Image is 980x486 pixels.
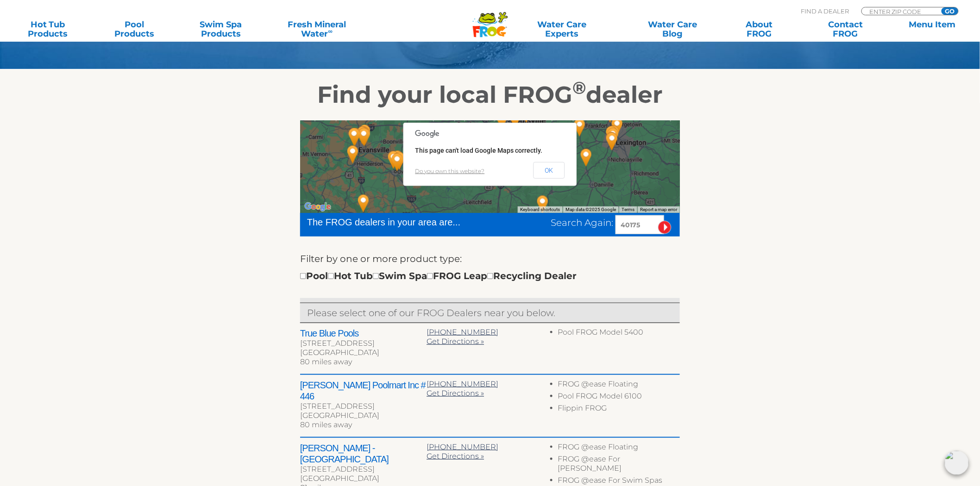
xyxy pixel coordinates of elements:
[572,77,586,98] sup: ®
[300,474,427,483] div: [GEOGRAPHIC_DATA]
[427,452,484,461] a: Get Directions »
[558,380,680,392] li: FROG @ease Floating
[415,147,543,154] span: This page can't load Google Maps correctly.
[721,20,798,38] a: AboutFROG
[576,145,597,170] div: Pool Solutions - Harrodsburg - 62 miles away.
[415,168,485,174] a: Do you own this website?
[603,122,624,147] div: Steepleton - Lexington - 81 miles away.
[302,201,333,213] img: Google
[300,348,427,357] div: [GEOGRAPHIC_DATA]
[353,191,374,216] div: Cavanaugh Pool Spa & Patio ? Madisonville - 88 miles away.
[300,420,352,429] span: 80 miles away
[869,7,931,15] input: Zip Code Form
[427,389,484,398] a: Get Directions »
[894,20,971,38] a: Menu Item
[300,328,427,339] h2: True Blue Pools
[801,7,849,15] p: Find A Dealer
[601,122,622,147] div: True Blue Pools - 80 miles away.
[622,207,634,212] a: Terms (opens in new tab)
[427,328,498,336] a: [PHONE_NUMBER]
[558,404,680,416] li: Flippin FROG
[558,455,680,476] li: FROG @ease For [PERSON_NAME]
[558,442,680,455] li: FROG @ease Floating
[328,27,333,35] sup: ∞
[302,201,333,213] a: Open this area in Google Maps (opens a new window)
[634,20,711,38] a: Water CareBlog
[387,147,408,172] div: Professional Pools - 60 miles away.
[269,20,365,38] a: Fresh MineralWater∞
[354,121,376,146] div: FT Kelley & Sons - 82 miles away.
[300,357,352,366] span: 80 miles away
[534,162,565,179] button: OK
[300,380,427,402] h2: [PERSON_NAME] Poolmart Inc # 446
[427,380,498,388] a: [PHONE_NUMBER]
[307,215,494,229] div: The FROG dealers in your area are...
[300,268,577,283] div: Pool Hot Tub Swim Spa FROG Leap Recycling Dealer
[565,207,616,212] span: Map data ©2025 Google
[551,217,613,228] span: Search Again:
[558,392,680,404] li: Pool FROG Model 6100
[427,442,498,451] a: [PHONE_NUMBER]
[658,221,672,234] input: Submit
[387,150,408,174] div: Integrity Backyard Builds - 60 miles away.
[300,251,462,266] label: Filter by one or more product type:
[300,402,427,411] div: [STREET_ADDRESS]
[532,192,553,217] div: Sun Country Pool - 47 miles away.
[182,20,259,38] a: Swim SpaProducts
[569,115,591,140] div: Pool Solutions - Lawrenceburg - 61 miles away.
[602,129,623,154] div: Geddes Pools Inc - 79 miles away.
[9,20,86,38] a: Hot TubProducts
[558,328,680,340] li: Pool FROG Model 5400
[300,465,427,474] div: [STREET_ADDRESS]
[427,337,484,346] a: Get Directions »
[344,124,365,149] div: Aqua Care Pool Services - Evansville - 88 miles away.
[300,411,427,420] div: [GEOGRAPHIC_DATA]
[352,123,373,148] div: Bassemier's Fireplace & Patio - 83 miles away.
[520,206,560,213] button: Keyboard shortcuts
[342,142,364,167] div: Oasis Pool Store - 89 miles away.
[389,148,410,173] div: Cavanaugh Pool, Spa & Patio - Owensboro - 59 miles away.
[300,339,427,348] div: [STREET_ADDRESS]
[945,451,969,475] img: openIcon
[205,81,775,109] h2: Find your local FROG dealer
[96,20,173,38] a: PoolProducts
[807,20,884,38] a: ContactFROG
[640,207,677,212] a: Report a map error
[300,442,427,465] h2: [PERSON_NAME] - [GEOGRAPHIC_DATA]
[383,147,404,172] div: Maurice Pools & Spas LLC - 63 miles away.
[942,7,958,15] input: GO
[603,124,624,149] div: Leslie's Poolmart Inc # 446 - 80 miles away.
[601,128,622,153] div: Backyard Fun Pools, Inc. - 79 miles away.
[500,20,625,38] a: Water CareExperts
[307,305,673,320] p: Please select one of our FROG Dealers near you below.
